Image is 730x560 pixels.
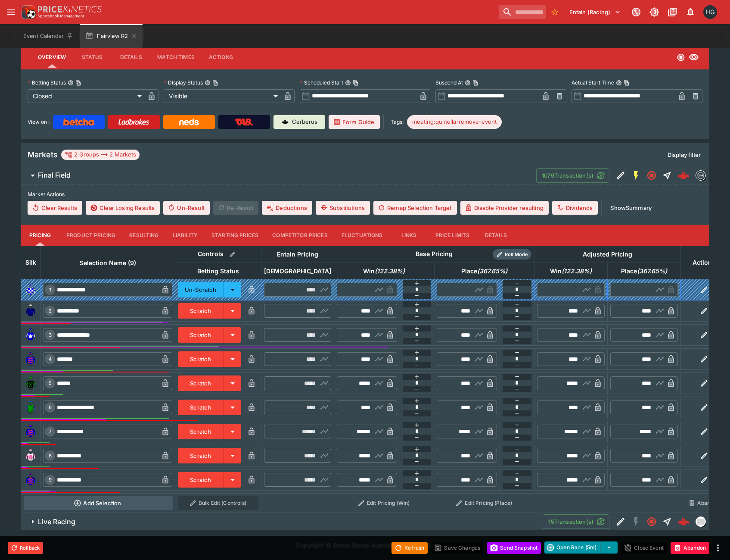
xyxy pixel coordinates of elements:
[564,5,626,19] button: Select Tenant
[212,80,218,86] button: Copy To Clipboard
[205,225,265,246] button: Starting Prices
[335,225,390,246] button: Fluctuations
[47,404,53,410] span: 6
[24,449,37,463] img: runner 8
[646,4,662,20] button: Toggle light/dark mode
[677,169,690,181] div: af024822-d24b-461a-b939-b2d4ccd1ab62
[613,168,628,183] button: Edit Detail
[696,517,705,526] img: liveracing
[63,119,94,125] img: Betcha
[429,225,477,246] button: Price Limits
[24,352,37,366] img: runner 4
[47,477,53,483] span: 9
[460,201,549,215] button: Disable Provider resulting
[122,225,165,246] button: Resulting
[292,118,317,126] p: Cerberus
[605,201,657,215] button: ShowSummary
[164,89,281,103] div: Visible
[178,375,224,391] button: Scratch
[613,514,628,529] button: Edit Detail
[213,201,258,215] span: Re-Result
[21,513,543,530] button: Live Racing
[80,24,143,48] button: Fairview R2
[628,168,644,183] button: SGM Enabled
[273,115,325,129] a: Cerberus
[65,150,136,160] div: 2 Groups 2 Markets
[202,47,240,68] button: Actions
[612,266,677,276] span: Place(367.65%)
[24,496,173,510] button: Add Selection
[412,249,456,260] div: Base Pricing
[562,266,592,276] em: ( 122.38 %)
[47,287,53,293] span: 1
[38,517,75,526] h6: Live Racing
[646,516,657,527] svg: Closed
[354,266,414,276] span: Win(122.38%)
[178,472,224,488] button: Scratch
[28,188,702,201] label: Market Actions
[696,516,706,527] div: liveracing
[178,303,224,319] button: Scratch
[178,327,224,343] button: Scratch
[150,47,202,68] button: Match Times
[235,119,253,125] img: TabNZ
[112,47,150,68] button: Details
[437,496,532,510] button: Edit Pricing (Place)
[534,246,681,263] th: Adjusted Pricing
[163,201,209,215] button: Un-Result
[677,169,690,181] img: logo-cerberus--red.svg
[677,53,685,62] svg: Closed
[178,424,224,439] button: Scratch
[28,115,50,129] label: View on :
[572,79,614,86] p: Actual Start Time
[407,115,502,129] div: Betting Target: cerberus
[637,266,667,276] em: ( 367.65 %)
[646,170,657,181] svg: Closed
[75,80,81,86] button: Copy To Clipboard
[178,282,224,297] button: Un-Scratch
[677,516,690,528] div: f9e797e5-746d-44fa-911e-58d00b828129
[175,246,261,263] th: Controls
[316,201,370,215] button: Substitutions
[689,52,699,63] svg: Visible
[28,89,145,103] div: Closed
[164,79,203,86] p: Display Status
[265,225,335,246] button: Competitor Prices
[59,225,122,246] button: Product Pricing
[628,514,644,529] button: SGM Disabled
[38,6,102,13] img: PriceKinetics
[21,167,536,184] button: Final Field
[24,283,37,297] img: runner 1
[24,328,37,342] img: runner 3
[47,380,53,386] span: 5
[675,167,692,184] a: af024822-d24b-461a-b939-b2d4ccd1ab62
[544,541,600,554] button: Open Race (5m)
[541,266,601,276] span: Win(122.38%)
[683,496,725,510] button: Abandon
[262,201,312,215] button: Deductions
[501,251,531,258] span: Roll Mode
[329,115,380,129] a: Form Guide
[47,453,53,459] span: 8
[701,3,720,22] button: Hamish Gooch
[166,225,205,246] button: Liability
[536,168,609,183] button: 1079Transaction(s)
[21,246,40,279] th: Silk
[28,79,66,86] p: Betting Status
[696,171,705,180] img: betmakers
[452,266,517,276] span: Place(367.65%)
[86,201,160,215] button: Clear Losing Results
[552,201,598,215] button: Dividends
[300,79,343,86] p: Scheduled Start
[465,80,471,86] button: Suspend AtCopy To Clipboard
[644,168,659,183] button: Closed
[677,516,690,528] img: logo-cerberus--red.svg
[600,541,618,554] button: select merge strategy
[681,246,727,279] th: Actions
[70,258,146,268] span: Selection Name (9)
[24,400,37,414] img: runner 6
[548,5,562,19] button: No Bookmarks
[624,80,630,86] button: Copy To Clipboard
